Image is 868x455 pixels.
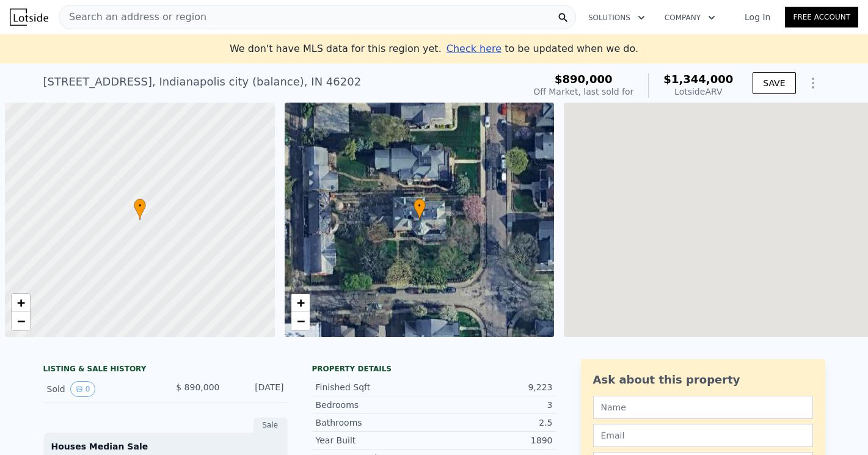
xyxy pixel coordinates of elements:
button: Company [655,7,725,29]
button: Show Options [801,71,825,95]
span: • [134,200,146,211]
span: $ 890,000 [176,382,219,392]
div: Finished Sqft [316,381,434,393]
div: Property details [312,364,556,374]
div: 1890 [434,434,553,446]
div: Bathrooms [316,417,434,429]
div: • [134,198,146,220]
span: + [296,295,304,310]
div: 3 [434,399,553,411]
div: 9,223 [434,381,553,393]
div: We don't have MLS data for this region yet. [230,42,638,56]
span: − [296,313,304,329]
div: Ask about this property [593,371,813,388]
div: Bedrooms [316,399,434,411]
span: • [414,200,426,211]
div: [STREET_ADDRESS] , Indianapolis city (balance) , IN 46202 [43,73,362,90]
span: $890,000 [555,73,613,86]
img: Lotside [10,9,48,26]
div: Year Built [316,434,434,446]
a: Log In [730,11,785,23]
a: Zoom out [291,312,310,330]
div: Off Market, last sold for [533,86,633,98]
div: • [414,198,426,220]
a: Zoom in [12,294,30,312]
a: Zoom out [12,312,30,330]
div: Sale [253,417,288,433]
div: Lotside ARV [663,86,733,98]
span: $1,344,000 [663,73,733,86]
div: to be updated when we do. [447,42,638,56]
div: Houses Median Sale [51,440,280,453]
a: Free Account [785,7,858,27]
span: + [17,295,25,310]
div: LISTING & SALE HISTORY [43,364,288,376]
div: [DATE] [230,381,284,397]
div: Sold [47,381,156,397]
input: Name [593,396,813,419]
a: Zoom in [291,294,310,312]
button: Solutions [578,7,655,29]
span: − [17,313,25,329]
span: Search an address or region [59,10,206,24]
input: Email [593,424,813,447]
div: 2.5 [434,417,553,429]
span: Check here [447,43,501,54]
button: SAVE [753,72,795,94]
button: View historical data [70,381,96,397]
